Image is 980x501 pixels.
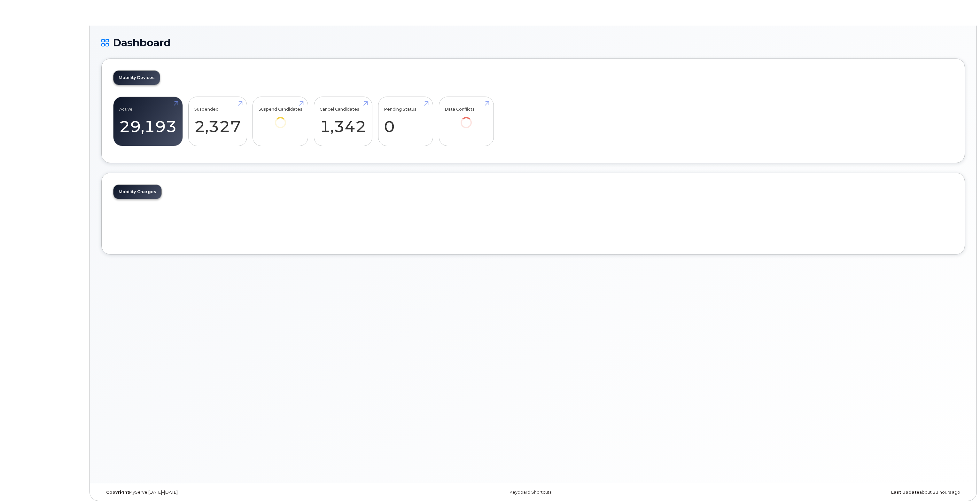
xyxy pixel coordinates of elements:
[194,100,241,143] a: Suspended 2,327
[113,71,160,85] a: Mobility Devices
[677,490,965,495] div: about 23 hours ago
[509,490,551,495] a: Keyboard Shortcuts
[106,490,129,495] strong: Copyright
[384,100,427,143] a: Pending Status 0
[113,185,161,199] a: Mobility Charges
[101,490,389,495] div: MyServe [DATE]–[DATE]
[259,100,302,137] a: Suspend Candidates
[101,37,965,48] h1: Dashboard
[119,100,177,143] a: Active 29,193
[320,100,366,143] a: Cancel Candidates 1,342
[445,100,488,137] a: Data Conflicts
[891,490,919,495] strong: Last Update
